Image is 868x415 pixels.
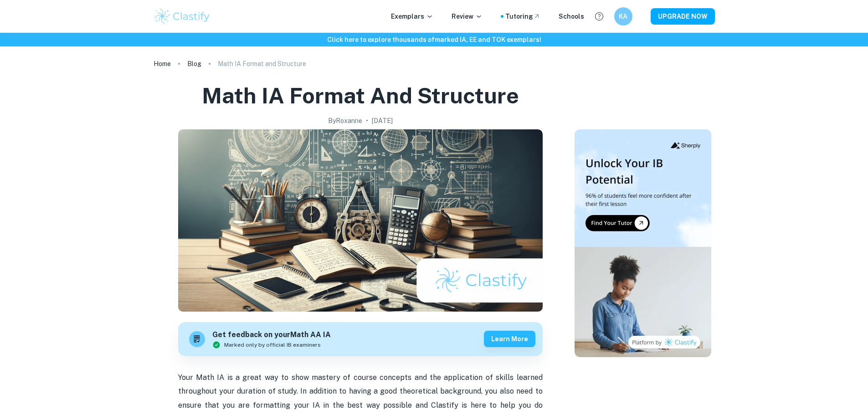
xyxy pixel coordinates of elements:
p: Exemplars [391,11,433,21]
img: Thumbnail [575,129,711,357]
a: Tutoring [505,11,540,21]
button: Help and Feedback [591,9,607,24]
button: Learn more [484,331,535,347]
p: Review [452,11,483,21]
button: UPGRADE NOW [651,8,715,25]
p: • [366,116,368,126]
button: KA [614,7,632,26]
h1: Math IA Format and Structure [202,81,519,110]
a: Home [154,57,171,70]
h6: Click here to explore thousands of marked IA, EE and TOK exemplars ! [2,35,866,45]
a: Schools [559,11,584,21]
h6: Get feedback on your Math AA IA [212,329,331,341]
h6: KA [618,11,628,21]
span: Marked only by official IB examiners [224,341,321,349]
a: Get feedback on yourMath AA IAMarked only by official IB examinersLearn more [178,322,543,356]
p: Math IA Format and Structure [218,59,306,69]
a: Blog [187,57,201,70]
img: Math IA Format and Structure cover image [178,129,543,312]
img: Clastify logo [154,7,211,26]
h2: [DATE] [372,116,393,126]
h2: By Roxanne [328,116,362,126]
